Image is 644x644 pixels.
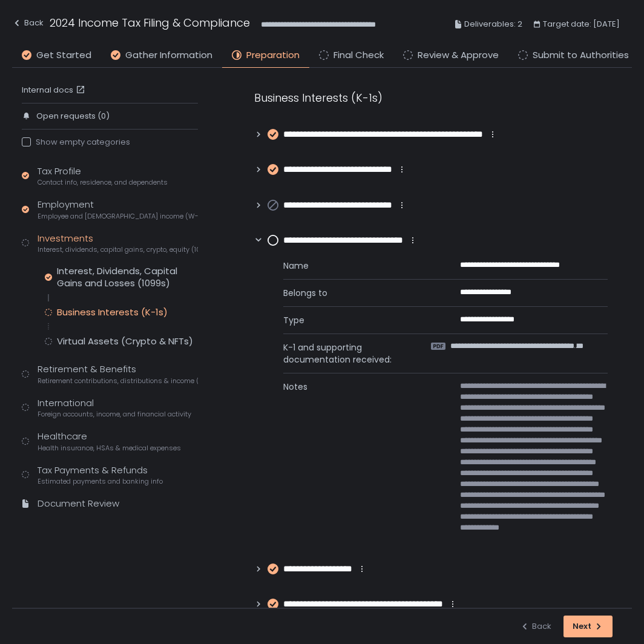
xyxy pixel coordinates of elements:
span: Open requests (0) [36,111,110,122]
div: Retirement & Benefits [38,363,198,386]
span: K-1 and supporting documentation received: [283,341,402,366]
a: Internal docs [22,85,88,96]
button: Back [520,616,551,637]
span: Employee and [DEMOGRAPHIC_DATA] income (W-2s) [38,212,198,221]
div: Back [520,621,551,632]
span: Preparation [246,48,300,62]
span: Type [283,314,431,326]
div: Virtual Assets (Crypto & NFTs) [57,335,193,347]
span: Interest, dividends, capital gains, crypto, equity (1099s, K-1s) [38,245,198,254]
div: Healthcare [38,430,181,453]
span: Review & Approve [418,48,499,62]
span: Submit to Authorities [533,48,629,62]
div: International [38,396,191,419]
span: Retirement contributions, distributions & income (1099-R, 5498) [38,376,198,386]
span: Get Started [36,48,91,62]
span: Contact info, residence, and dependents [38,178,168,187]
button: Next [563,616,613,637]
span: Name [283,260,431,272]
div: Business Interests (K-1s) [254,90,608,106]
span: Notes [283,381,431,533]
span: Deliverables: 2 [464,17,522,31]
span: Gather Information [125,48,212,62]
div: Employment [38,198,198,221]
span: Estimated payments and banking info [38,477,163,486]
div: Business Interests (K-1s) [57,306,168,318]
span: Health insurance, HSAs & medical expenses [38,444,181,453]
span: Foreign accounts, income, and financial activity [38,410,191,419]
button: Back [12,15,44,34]
span: Target date: [DATE] [543,17,620,31]
div: Investments [38,232,198,255]
div: Next [573,621,603,632]
div: Back [12,16,44,30]
span: Belongs to [283,287,431,299]
div: Document Review [38,497,119,511]
div: Interest, Dividends, Capital Gains and Losses (1099s) [57,265,198,289]
span: Final Check [333,48,384,62]
h1: 2024 Income Tax Filing & Compliance [50,15,250,31]
div: Tax Payments & Refunds [38,464,163,487]
div: Tax Profile [38,165,168,188]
